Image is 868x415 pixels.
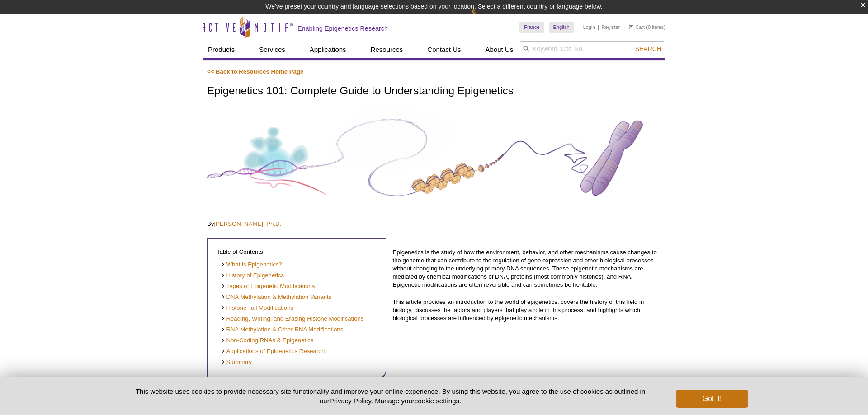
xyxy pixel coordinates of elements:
[221,293,331,302] a: DNA Methylation & Methylation Variants
[217,248,377,256] p: Table of Contents:
[207,220,661,228] p: By
[221,347,325,356] a: Applications of Epigenetics Research
[214,220,281,227] a: [PERSON_NAME], Ph.D.
[629,22,665,33] li: (0 items)
[549,22,574,33] a: English
[221,326,343,334] a: RNA Methylation & Other RNA Modifications
[632,45,664,53] button: Search
[207,68,303,75] a: << Back to Resources Home Page
[519,41,665,56] input: Keyword, Cat. No.
[221,304,293,312] a: Histone Tail Modifications
[601,24,620,30] a: Register
[393,298,661,322] p: This article provides an introduction to the world of epigenetics, covers the history of this fie...
[393,248,661,289] p: Epigenetics is the study of how the environment, behavior, and other mechanisms cause changes to ...
[304,41,352,58] a: Applications
[207,107,661,209] img: Complete Guide to Understanding Epigenetics
[221,358,252,367] a: Summary
[629,24,645,30] a: Cart
[221,336,313,345] a: Non-Coding RNAs & Epigenetics
[422,41,466,58] a: Contact Us
[254,41,291,58] a: Services
[365,41,409,58] a: Resources
[583,24,595,30] a: Login
[676,390,748,408] button: Got it!
[471,7,495,28] img: Change Here
[221,315,363,323] a: Reading, Writing, and Erasing Histone Modifications
[480,41,519,58] a: About Us
[221,261,282,269] a: What is Epigenetics?
[330,397,371,405] a: Privacy Policy
[203,41,240,58] a: Products
[297,24,388,33] h2: Enabling Epigenetics Research
[221,282,315,291] a: Types of Epigenetic Modifications
[635,45,661,52] span: Search
[598,22,599,33] li: |
[629,24,633,29] img: Your Cart
[221,271,284,280] a: History of Epigenetics
[120,387,661,406] p: This website uses cookies to provide necessary site functionality and improve your online experie...
[207,85,661,98] h1: Epigenetics 101: Complete Guide to Understanding Epigenetics
[519,22,544,33] a: France
[415,397,459,405] button: cookie settings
